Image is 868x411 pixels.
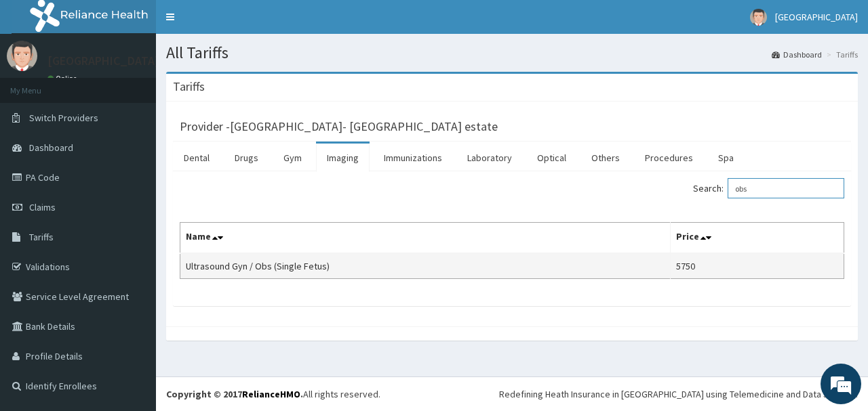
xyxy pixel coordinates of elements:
[499,387,858,401] div: Redefining Heath Insurance in [GEOGRAPHIC_DATA] using Telemedicine and Data Science!
[166,388,303,400] strong: Copyright © 2017 .
[526,144,577,172] a: Optical
[29,112,98,124] span: Switch Providers
[173,144,220,172] a: Dental
[47,74,80,83] a: Online
[29,201,56,213] span: Claims
[693,178,844,198] label: Search:
[728,178,844,198] input: Search:
[580,144,631,172] a: Others
[47,55,159,67] p: [GEOGRAPHIC_DATA]
[772,49,822,60] a: Dashboard
[156,376,868,411] footer: All rights reserved.
[180,121,498,133] h3: Provider - [GEOGRAPHIC_DATA]- [GEOGRAPHIC_DATA] estate
[25,68,55,102] img: d_794563401_company_1708531726252_794563401
[823,49,858,60] li: Tariffs
[29,142,73,154] span: Dashboard
[634,144,704,172] a: Procedures
[273,144,313,172] a: Gym
[166,44,858,62] h1: All Tariffs
[707,144,745,172] a: Spa
[775,11,858,23] span: [GEOGRAPHIC_DATA]
[671,223,844,254] th: Price
[29,231,54,243] span: Tariffs
[222,7,255,39] div: Minimize live chat window
[456,144,523,172] a: Laboratory
[242,388,300,400] a: RelianceHMO
[180,223,671,254] th: Name
[173,81,205,93] h3: Tariffs
[180,253,671,279] td: Ultrasound Gyn / Obs (Single Fetus)
[224,144,269,172] a: Drugs
[7,41,37,71] img: User Image
[71,76,228,93] div: Chat with us now
[671,253,844,279] td: 5750
[750,9,767,26] img: User Image
[79,121,187,257] span: We're online!
[316,144,370,172] a: Imaging
[7,270,258,318] textarea: Type your message and hit 'Enter'
[373,144,453,172] a: Immunizations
